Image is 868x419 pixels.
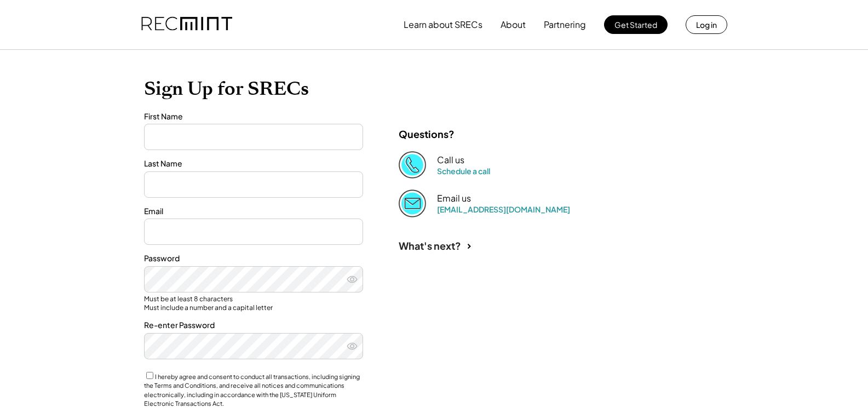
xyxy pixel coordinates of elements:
button: Learn about SRECs [404,14,482,36]
img: Phone%20copy%403x.png [399,151,426,179]
img: Email%202%403x.png [399,190,426,217]
button: Get Started [604,15,668,34]
div: First Name [144,111,363,122]
div: What's next? [399,239,461,252]
label: I hereby agree and consent to conduct all transactions, including signing the Terms and Condition... [144,373,360,407]
img: recmint-logotype%403x.png [141,6,232,43]
button: About [501,14,526,36]
h1: Sign Up for SRECs [144,77,725,100]
a: [EMAIL_ADDRESS][DOMAIN_NAME] [437,204,570,214]
div: Questions? [399,128,455,140]
div: Must be at least 8 characters Must include a number and a capital letter [144,295,363,312]
div: Password [144,253,363,264]
button: Partnering [544,14,586,36]
div: Email us [437,193,471,204]
div: Call us [437,154,464,166]
div: Re-enter Password [144,320,363,331]
a: Schedule a call [437,166,490,176]
div: Last Name [144,158,363,169]
button: Log in [686,15,727,34]
div: Email [144,206,363,217]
